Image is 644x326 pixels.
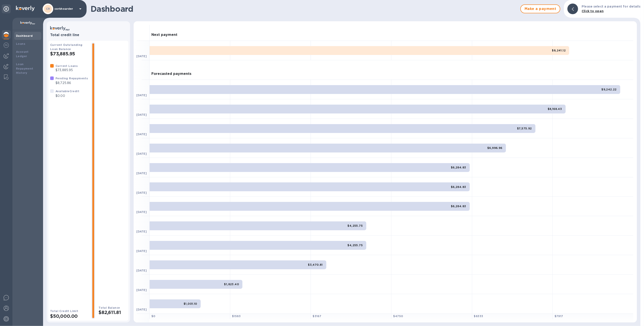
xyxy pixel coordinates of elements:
b: $9,242.22 [601,88,617,91]
b: Loans [16,42,25,45]
b: [DATE] [136,94,147,97]
b: Total Balance [99,306,120,309]
b: Dashboard [16,34,33,37]
b: Current Outstanding Loan Balance [50,43,83,51]
b: $3,470.81 [308,263,323,266]
p: $73,885.95 [55,68,78,72]
b: [DATE] [136,288,147,292]
b: $7,575.92 [517,127,532,130]
b: $ 0 [151,314,155,318]
b: [DATE] [136,191,147,194]
h3: Total credit line [50,33,127,37]
b: [DATE] [136,172,147,175]
b: [DATE] [136,152,147,155]
b: $ 6333 [474,314,483,318]
b: $6,284.83 [451,166,466,169]
b: [DATE] [136,269,147,272]
p: $0.00 [55,94,79,98]
h1: Dashboard [91,4,518,14]
h3: Next payment [151,33,177,37]
b: $4,255.75 [348,244,363,247]
b: CR [46,7,50,10]
h3: Forecasted payments [151,72,191,76]
img: Foreign exchange [4,43,9,48]
p: $8,725.86 [55,81,88,85]
b: [DATE] [136,133,147,136]
b: [DATE] [136,210,147,214]
b: Account Ledger [16,50,29,58]
b: [DATE] [136,230,147,233]
b: $4,255.75 [348,224,363,227]
b: Total Credit Limit [50,309,78,313]
h2: $73,885.95 [50,51,88,57]
b: $6,284.83 [451,205,466,208]
b: $ 1583 [232,314,241,318]
b: Pending Repayments [55,77,88,80]
img: Logo [16,6,35,11]
b: $6,284.83 [451,185,466,189]
b: Please select a payment for details [582,5,640,8]
b: $8,168.43 [548,107,562,111]
b: [DATE] [136,55,147,58]
b: $ 3167 [313,314,321,318]
b: $1,001.10 [184,302,197,305]
div: Unpin categories [2,4,11,13]
h2: $50,000.00 [50,313,88,319]
b: [DATE] [136,308,147,311]
span: Make a payment [524,6,556,12]
b: $6,996.96 [487,146,502,150]
h2: $82,611.81 [99,310,127,315]
b: $ 4750 [393,314,403,318]
b: Loan Repayment History [16,62,33,75]
b: $1,823.40 [224,283,239,286]
b: $ 7917 [555,314,563,318]
button: Make a payment [520,4,560,13]
p: corkhoarder [54,7,77,10]
b: Click to open [582,9,604,13]
b: $8,241.12 [552,49,566,52]
b: Current Loans [55,64,78,68]
b: Available Credit [55,90,79,93]
b: [DATE] [136,113,147,116]
b: [DATE] [136,249,147,253]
